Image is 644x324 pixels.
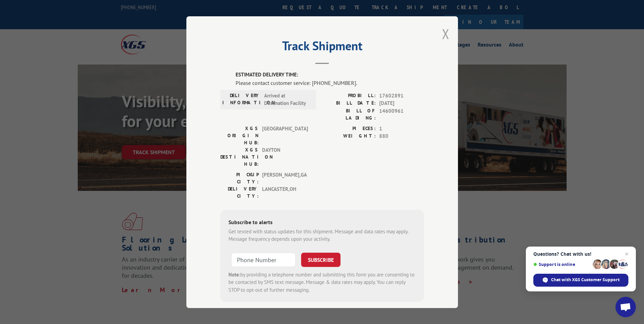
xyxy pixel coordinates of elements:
div: Please contact customer service: [PHONE_NUMBER]. [236,78,424,87]
label: PICKUP CITY: [220,171,259,185]
div: Get texted with status updates for this shipment. Message and data rates may apply. Message frequ... [228,228,416,243]
span: 14600961 [379,107,424,121]
label: PIECES: [322,125,376,132]
div: Chat with XGS Customer Support [533,274,628,287]
span: LANCASTER , OH [262,185,308,199]
label: BILL DATE: [322,100,376,107]
span: Chat with XGS Customer Support [551,277,620,283]
div: Open chat [615,297,636,317]
h2: Track Shipment [220,41,424,54]
div: Subscribe to alerts [228,218,416,228]
label: ESTIMATED DELIVERY TIME: [236,71,424,79]
label: DELIVERY CITY: [220,185,259,199]
span: Support is online [533,262,590,267]
span: DAYTON [262,146,308,167]
span: 880 [379,132,424,140]
span: [PERSON_NAME] , GA [262,171,308,185]
label: DELIVERY INFORMATION: [222,92,261,107]
span: [GEOGRAPHIC_DATA] [262,125,308,146]
strong: Note: [228,271,240,277]
span: 17602891 [379,92,424,100]
span: Close chat [623,250,631,258]
label: BILL OF LADING: [322,107,376,121]
div: by providing a telephone number and submitting this form you are consenting to be contacted by SM... [228,271,416,294]
span: Arrived at Destination Facility [264,92,310,107]
span: Questions? Chat with us! [533,251,628,257]
label: PROBILL: [322,92,376,100]
label: WEIGHT: [322,132,376,140]
button: SUBSCRIBE [301,252,341,267]
label: XGS DESTINATION HUB: [220,146,259,167]
label: XGS ORIGIN HUB: [220,125,259,146]
span: [DATE] [379,100,424,107]
span: 1 [379,125,424,132]
button: Close modal [442,25,449,43]
input: Phone Number [231,252,296,267]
